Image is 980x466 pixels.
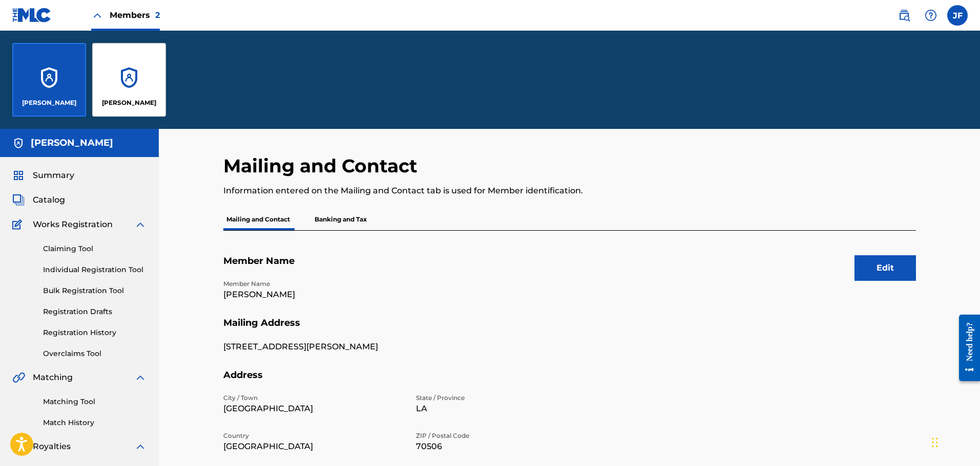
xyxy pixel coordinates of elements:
img: help [925,9,937,21]
h5: Ronnie Broussard [31,137,113,149]
div: Drag [932,427,938,458]
img: Summary [12,169,25,182]
span: Matching [33,371,73,384]
a: Accounts[PERSON_NAME] [92,43,166,117]
p: Information entered on the Mailing and Contact tab is used for Member identification. [223,185,757,197]
img: MLC Logo [12,8,52,23]
h5: Member Name [223,255,916,279]
p: Ronnie Broussard [22,98,76,107]
a: Public Search [894,5,914,26]
div: Help [921,5,941,26]
img: Accounts [12,137,25,149]
a: Matching Tool [43,396,147,407]
p: City / Town [223,393,404,403]
p: Banking and Tax [311,209,370,230]
iframe: Resource Center [951,306,980,389]
img: Catalog [12,194,25,206]
a: CatalogCatalog [12,194,65,206]
img: search [898,9,910,21]
a: Bulk Registration Tool [43,285,147,296]
span: 2 [155,10,160,20]
h5: Mailing Address [223,317,916,341]
p: ZIP / Postal Code [416,431,596,440]
p: Country [223,431,404,440]
p: Mailing and Contact [223,209,293,230]
p: [STREET_ADDRESS][PERSON_NAME] [223,341,404,353]
a: Individual Registration Tool [43,264,147,275]
a: Claiming Tool [43,243,147,254]
span: Catalog [33,194,65,206]
p: [GEOGRAPHIC_DATA] [223,440,404,453]
div: User Menu [947,5,968,26]
img: Matching [12,371,25,384]
h2: Mailing and Contact [223,154,423,177]
iframe: Chat Widget [929,417,980,466]
p: [GEOGRAPHIC_DATA] [223,403,404,415]
img: expand [134,371,147,384]
h5: Address [223,369,916,393]
p: Ronnie Broussard [102,98,156,107]
a: Registration Drafts [43,306,147,317]
a: Overclaims Tool [43,348,147,359]
span: Summary [33,169,74,182]
a: Match History [43,417,147,428]
img: Works Registration [12,218,26,231]
p: Member Name [223,279,404,289]
a: Registration History [43,327,147,338]
img: Close [91,9,103,21]
p: State / Province [416,393,596,403]
span: Works Registration [33,218,113,231]
img: expand [134,218,147,231]
button: Edit [854,255,916,281]
span: Royalties [33,440,71,453]
span: Members [110,9,160,21]
p: LA [416,403,596,415]
p: [PERSON_NAME] [223,289,404,301]
a: SummarySummary [12,169,74,182]
a: Accounts[PERSON_NAME] [12,43,86,117]
img: expand [134,440,147,453]
p: 70506 [416,440,596,453]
